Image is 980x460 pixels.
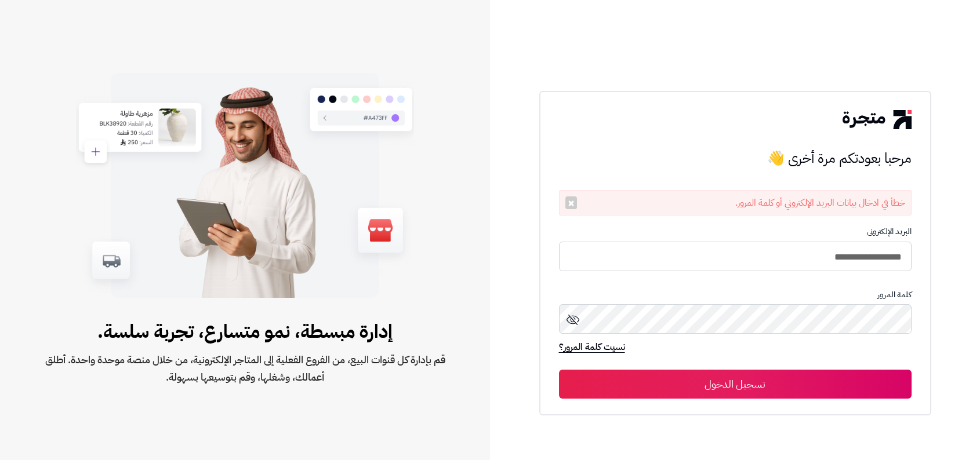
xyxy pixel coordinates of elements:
span: قم بإدارة كل قنوات البيع، من الفروع الفعلية إلى المتاجر الإلكترونية، من خلال منصة موحدة واحدة. أط... [37,351,453,386]
button: × [565,196,577,209]
div: خطأ في ادخال بيانات البريد الإلكتروني أو كلمة المرور. [559,190,912,216]
img: logo-2.png [843,110,911,129]
a: نسيت كلمة المرور؟ [559,340,625,356]
h3: مرحبا بعودتكم مرة أخرى 👋 [559,147,912,170]
span: إدارة مبسطة، نمو متسارع، تجربة سلسة. [37,317,453,345]
button: تسجيل الدخول [559,370,912,399]
p: البريد الإلكترونى [559,227,912,236]
p: كلمة المرور [559,290,912,300]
